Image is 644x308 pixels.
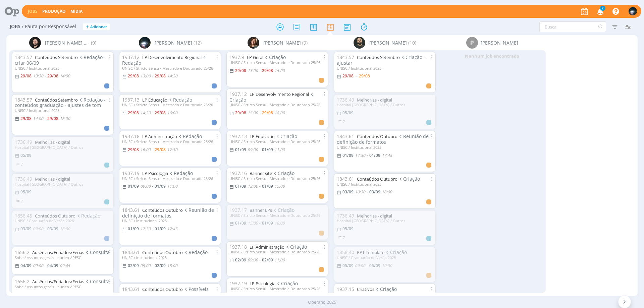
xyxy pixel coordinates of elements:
[15,255,111,260] div: Sobe / Assuntos gerais - núcleo APESC
[356,74,358,78] : -
[337,97,354,103] span: 1736.49
[47,73,58,79] : 29/08
[357,133,397,139] a: Conteúdos Outubro
[15,145,111,149] div: Hospital [GEOGRAPHIC_DATA] / Outros
[408,39,416,46] span: (10)
[15,212,32,219] span: 1858.45
[35,54,78,60] a: Conteúdos Setembro
[357,286,374,292] a: Criativos
[177,133,202,139] span: Redação
[60,263,70,268] : 09:45
[235,68,246,73] : 29/08
[167,263,177,268] : 18:00
[29,37,41,49] img: B
[355,189,365,195] : 10:30
[84,249,110,255] span: Consulta
[122,207,140,213] span: 1843.61
[33,263,43,268] : 09:00
[33,116,43,121] : 14:00
[235,220,246,226] : 01/09
[45,39,90,46] span: [PERSON_NAME] Granata
[152,264,153,268] : -
[382,152,392,158] : 17:45
[20,226,32,232] : 03/09
[155,39,192,46] span: [PERSON_NAME]
[122,176,218,181] div: UNISC / Stricto Sensu - Mestrado e Doutorado 25/26
[397,176,420,182] span: Criação
[70,8,83,14] a: Mídia
[167,110,177,116] : 16:00
[229,133,247,139] span: 1937.13
[155,147,166,152] : 29/08
[250,207,272,213] a: Banner LPs
[275,280,298,287] span: Criação
[142,286,183,292] a: Conteúdos Outubro
[337,145,433,149] div: UNISC / Institucional 2025
[68,9,85,14] button: Mídia
[250,244,284,250] a: LP Administração
[274,220,285,226] : 18:00
[128,73,139,79] : 29/08
[15,182,111,186] div: Hospital [GEOGRAPHIC_DATA] / Outros
[122,219,218,223] div: UNISC / Institucional 2025
[250,281,275,287] a: LP Psicologia
[369,263,380,268] : 05/09
[128,183,139,189] : 01/09
[263,54,286,60] span: Criação
[337,54,354,60] span: 1843.57
[367,153,368,158] : -
[20,292,32,297] : 10/09
[229,91,315,103] span: Criação
[248,183,258,189] : 13:00
[342,189,354,195] : 03/09
[60,292,70,297] : 10:15
[274,110,285,116] : 18:00
[91,39,96,46] span: (9)
[152,227,153,231] : -
[357,54,400,60] a: Conteúdos Setembro
[33,292,43,297] : 09:00
[167,226,177,232] : 17:45
[369,189,380,195] : 03/09
[167,97,192,103] span: Redação
[357,176,397,182] a: Conteúdos Outubro
[229,54,244,60] span: 1937.9
[337,133,429,145] span: Reunião de definição de formatos
[140,110,151,116] : 14:30
[45,293,46,297] : -
[343,235,345,240] span: 7
[262,220,273,226] : 01/09
[235,183,246,189] : 01/09
[20,263,32,268] : 04/09
[248,110,258,116] : 15:00
[593,5,607,17] button: 2
[337,176,354,182] span: 1843.61
[466,37,478,49] div: P
[355,263,365,268] : 09:00
[122,139,218,144] div: UNISC / Stricto Sensu - Mestrado e Doutorado 25/26
[15,66,111,70] div: UNISC / Institucional 2025
[15,54,106,66] span: Redação - criar 06/09
[28,8,38,14] a: Jobs
[337,182,433,186] div: UNISC / Institucional 2025
[259,148,261,152] : -
[229,287,325,291] div: UNISC / Stricto Sensu - Mestrado e Doutorado 25/26
[122,286,140,292] span: 1843.61
[250,170,272,176] a: Banner site
[229,213,325,218] div: UNISC / Stricto Sensu - Mestrado e Doutorado 25/26
[86,23,89,30] span: +
[139,37,151,49] img: G
[155,183,166,189] : 01/09
[155,110,166,116] : 29/08
[152,111,153,115] : -
[235,147,246,152] : 01/09
[128,226,139,232] : 01/09
[229,139,325,144] div: UNISC / Stricto Sensu - Mestrado e Doutorado 25/26
[142,249,183,255] a: Conteúdos Outubro
[33,226,43,232] : 09:00
[302,39,308,46] span: (9)
[128,263,139,268] : 02/09
[357,249,384,255] a: PPT Template
[15,108,111,113] div: UNISC / Institucional 2025
[263,39,301,46] span: [PERSON_NAME]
